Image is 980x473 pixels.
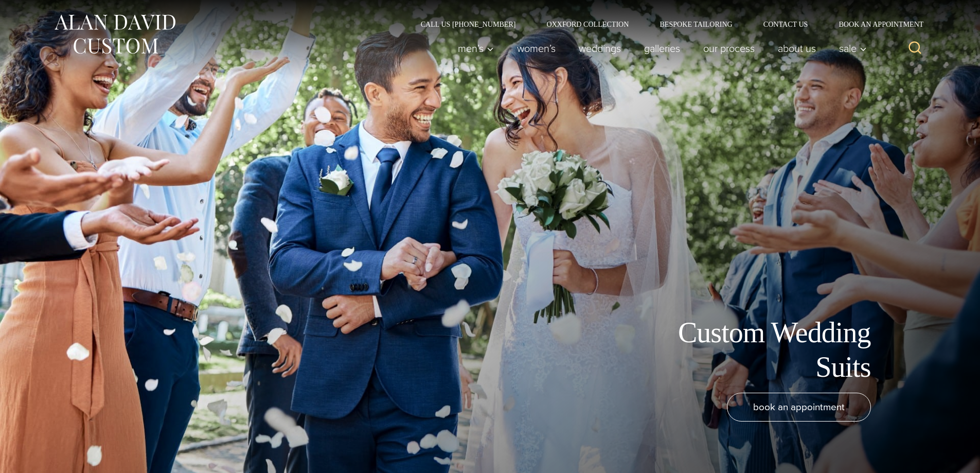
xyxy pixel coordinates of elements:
[405,21,531,28] a: Call Us [PHONE_NUMBER]
[727,393,871,422] a: book an appointment
[839,43,867,54] span: Sale
[567,38,632,59] a: weddings
[903,36,928,61] button: View Search Form
[753,399,845,414] span: book an appointment
[458,43,494,54] span: Men’s
[748,21,824,28] a: Contact Us
[639,316,871,384] h1: Custom Wedding Suits
[644,21,747,28] a: Bespoke Tailoring
[823,21,927,28] a: Book an Appointment
[53,11,176,57] img: Alan David Custom
[531,21,644,28] a: Oxxford Collection
[405,21,928,28] nav: Secondary Navigation
[505,38,567,59] a: Women’s
[766,38,827,59] a: About Us
[446,38,872,59] nav: Primary Navigation
[632,38,691,59] a: Galleries
[691,38,766,59] a: Our Process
